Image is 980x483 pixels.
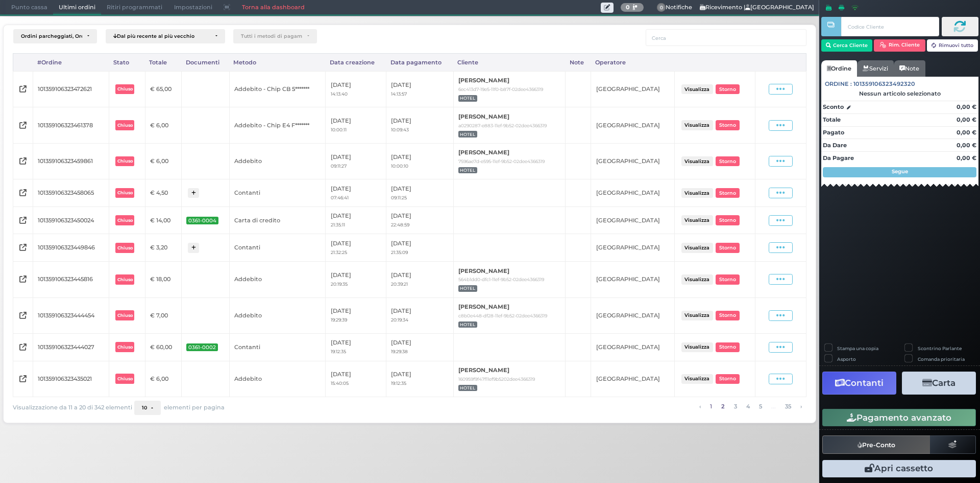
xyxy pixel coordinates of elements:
div: Nessun articolo selezionato [821,90,978,97]
button: Visualizza [681,374,713,384]
a: alla pagina 35 [782,401,794,412]
small: 14:13:40 [331,91,348,97]
small: 20:19:34 [391,317,408,323]
a: Ordine [821,60,857,77]
button: Storno [716,374,739,384]
td: Addebito [229,297,326,333]
button: Storno [716,274,739,284]
small: 19:29:39 [331,317,347,323]
td: 101359106323472621 [33,71,109,107]
td: 101359106323458065 [33,179,109,207]
small: 7596ae7d-e595-11ef-9b52-02dee4366319 [458,158,545,164]
span: Impostazioni [168,1,218,15]
button: Visualizza [681,215,713,225]
label: Comanda prioritaria [918,356,965,362]
small: c8b0e448-df28-11ef-9b52-02dee4366319 [458,313,547,318]
td: [GEOGRAPHIC_DATA] [591,179,675,207]
b: Chiuso [117,218,133,223]
span: 101359106323492320 [853,80,915,88]
td: [GEOGRAPHIC_DATA] [591,71,675,107]
div: Data pagamento [386,54,453,71]
td: € 4,50 [145,179,181,207]
td: [DATE] [386,206,453,234]
small: 07:46:41 [331,195,349,200]
td: Carta di credito [229,206,326,234]
strong: Da Dare [823,142,847,149]
td: [DATE] [386,262,453,297]
div: Dal più recente al più vecchio [113,33,210,39]
button: Apri cassetto [822,460,976,477]
button: Tutti i metodi di pagamento [233,29,317,43]
td: Contanti [229,179,326,207]
small: 10:09:43 [391,127,409,132]
small: 21:32:25 [331,249,347,255]
button: Rimuovi tutto [927,39,978,52]
td: [DATE] [386,234,453,262]
small: 19:12:35 [331,349,346,354]
span: 0 [657,3,666,12]
small: a0290287-e883-11ef-9b52-02dee4366319 [458,123,547,128]
td: € 60,00 [145,333,181,361]
button: Visualizza [681,188,713,198]
span: HOTEL [458,321,477,328]
small: 15:40:05 [331,380,349,386]
a: alla pagina 3 [731,401,740,412]
button: Storno [716,311,739,320]
small: 20:39:21 [391,281,408,287]
div: Totale [145,54,181,71]
span: Visualizzazione da 11 a 20 di 342 elementi [13,402,132,414]
strong: Sconto [823,103,844,111]
td: [GEOGRAPHIC_DATA] [591,234,675,262]
td: 101359106323461378 [33,107,109,143]
div: #Ordine [33,54,109,71]
td: [DATE] [386,179,453,207]
a: pagina precedente [696,401,703,412]
button: Contanti [822,372,896,395]
button: Visualizza [681,243,713,252]
b: Chiuso [117,190,133,195]
small: 10:00:11 [331,127,347,132]
span: HOTEL [458,95,477,102]
td: 101359106323450024 [33,206,109,234]
button: Pre-Conto [822,435,930,454]
span: 0361-0002 [186,343,218,351]
td: [GEOGRAPHIC_DATA] [591,361,675,397]
button: Storno [716,342,739,352]
td: 101359106323444027 [33,333,109,361]
div: Operatore [591,54,675,71]
b: [PERSON_NAME] [458,77,509,84]
button: Visualizza [681,156,713,166]
td: [DATE] [326,234,386,262]
small: 22:48:59 [391,222,409,227]
b: Chiuso [117,313,133,318]
button: Storno [716,215,739,225]
b: [PERSON_NAME] [458,267,509,274]
small: 564b1dd0-dfc1-11ef-9b52-02dee4366319 [458,277,544,282]
td: [DATE] [326,262,386,297]
td: [DATE] [386,297,453,333]
span: HOTEL [458,385,477,392]
td: 101359106323459861 [33,143,109,179]
input: Cerca [646,29,806,46]
td: € 65,00 [145,71,181,107]
b: Chiuso [117,158,133,164]
td: Contanti [229,234,326,262]
label: Stampa una copia [837,345,878,352]
small: 160959f9f47f11ef9b5202dee4366319 [458,376,535,382]
strong: 0,00 € [957,116,976,123]
button: Storno [716,243,739,252]
b: Chiuso [117,245,133,250]
td: [DATE] [326,333,386,361]
td: € 3,20 [145,234,181,262]
td: 101359106323435021 [33,361,109,397]
td: [DATE] [326,143,386,179]
small: 21:35:11 [331,222,345,227]
td: [GEOGRAPHIC_DATA] [591,297,675,333]
td: € 6,00 [145,361,181,397]
td: [DATE] [386,333,453,361]
small: 20:19:35 [331,281,348,287]
a: Torna alla dashboard [236,1,310,15]
b: [PERSON_NAME] [458,149,509,156]
a: alla pagina 4 [743,401,752,412]
div: Documenti [181,54,229,71]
